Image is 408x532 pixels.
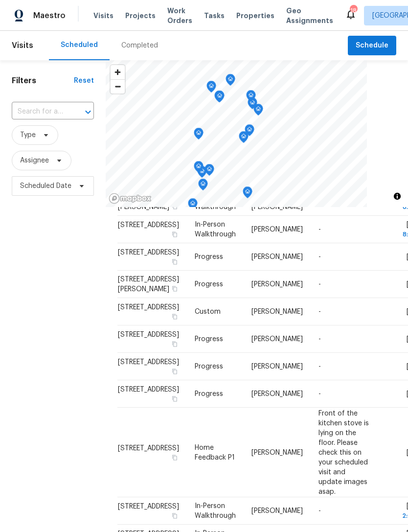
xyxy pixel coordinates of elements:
[391,190,403,202] button: Toggle attribution
[118,304,179,311] span: [STREET_ADDRESS]
[251,281,303,288] span: [PERSON_NAME]
[195,308,221,315] span: Custom
[125,11,156,21] span: Projects
[318,336,321,343] span: -
[195,391,223,397] span: Progress
[188,198,198,213] div: Map marker
[118,249,179,256] span: [STREET_ADDRESS]
[167,6,192,25] span: Work Orders
[121,41,158,50] div: Completed
[318,226,321,233] span: -
[118,444,179,451] span: [STREET_ADDRESS]
[195,363,223,370] span: Progress
[195,336,223,343] span: Progress
[195,221,236,238] span: In-Person Walkthrough
[81,105,95,119] button: Open
[118,222,179,229] span: [STREET_ADDRESS]
[251,194,303,210] span: [PERSON_NAME] [PERSON_NAME]
[226,74,235,89] div: Map marker
[111,65,125,79] button: Zoom in
[198,179,208,194] div: Map marker
[194,128,204,143] div: Map marker
[394,191,400,202] span: Toggle attribution
[74,76,94,86] div: Reset
[20,181,71,191] span: Scheduled Date
[251,449,303,456] span: [PERSON_NAME]
[118,276,179,293] span: [STREET_ADDRESS][PERSON_NAME]
[318,254,321,260] span: -
[350,6,357,16] div: 18
[243,186,252,202] div: Map marker
[111,80,125,93] span: Zoom out
[195,444,235,461] span: Home Feedback P1
[356,40,388,52] span: Schedule
[118,331,179,338] span: [STREET_ADDRESS]
[251,391,303,397] span: [PERSON_NAME]
[170,312,179,321] button: Copy Address
[251,508,303,514] span: [PERSON_NAME]
[170,230,179,239] button: Copy Address
[93,11,113,21] span: Visits
[318,363,321,370] span: -
[239,131,249,146] div: Map marker
[348,36,396,56] button: Schedule
[106,60,367,207] canvas: Map
[118,359,179,366] span: [STREET_ADDRESS]
[251,363,303,370] span: [PERSON_NAME]
[118,194,179,210] span: [STREET_ADDRESS][PERSON_NAME]
[195,281,223,288] span: Progress
[118,503,179,510] span: [STREET_ADDRESS]
[286,6,333,25] span: Geo Assignments
[206,81,216,96] div: Map marker
[118,386,179,393] span: [STREET_ADDRESS]
[253,104,263,119] div: Map marker
[20,156,49,165] span: Assignee
[245,124,254,139] div: Map marker
[204,12,225,19] span: Tasks
[170,284,179,293] button: Copy Address
[214,91,224,106] div: Map marker
[236,11,274,21] span: Properties
[170,511,179,520] button: Copy Address
[170,394,179,403] button: Copy Address
[170,453,179,462] button: Copy Address
[194,161,204,176] div: Map marker
[109,193,152,204] a: Mapbox homepage
[204,164,214,179] div: Map marker
[318,508,321,514] span: -
[318,391,321,397] span: -
[170,202,179,211] button: Copy Address
[170,367,179,376] button: Copy Address
[318,281,321,288] span: -
[318,410,369,495] span: Front of the kitchen stove is lying on the floor. Please check this on your scheduled visit and u...
[12,104,67,119] input: Search for an address...
[251,254,303,260] span: [PERSON_NAME]
[111,79,125,93] button: Zoom out
[251,308,303,315] span: [PERSON_NAME]
[195,503,236,519] span: In-Person Walkthrough
[215,91,225,106] div: Map marker
[251,226,303,233] span: [PERSON_NAME]
[170,340,179,348] button: Copy Address
[33,11,66,21] span: Maestro
[195,194,236,210] span: In-Person Walkthrough
[12,76,74,86] h1: Filters
[20,130,36,140] span: Type
[318,308,321,315] span: -
[170,257,179,266] button: Copy Address
[12,35,33,56] span: Visits
[61,40,98,50] div: Scheduled
[195,254,223,260] span: Progress
[251,336,303,343] span: [PERSON_NAME]
[246,90,256,105] div: Map marker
